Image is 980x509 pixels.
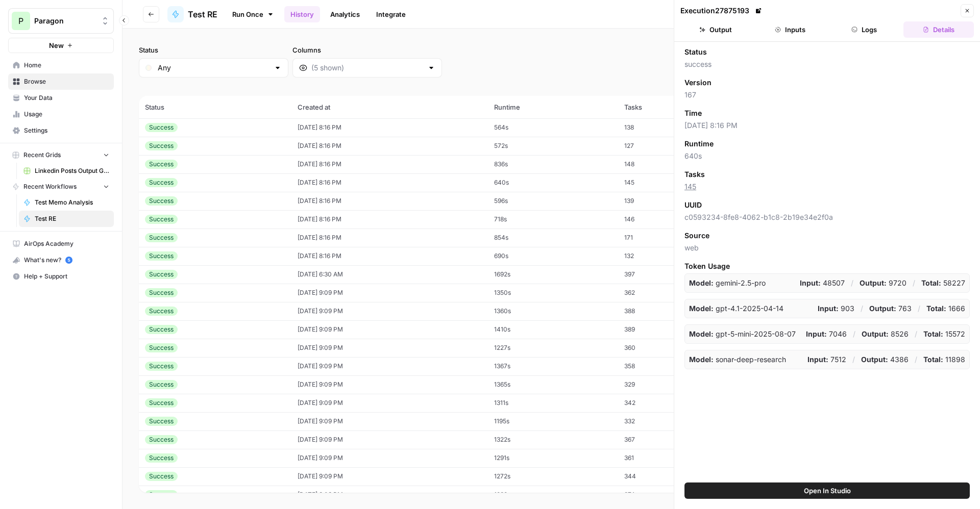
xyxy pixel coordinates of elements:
[292,45,442,55] label: Columns
[800,278,821,287] strong: Input:
[618,320,721,339] td: 389
[860,278,887,287] strong: Output:
[804,486,851,496] span: Open In Studio
[618,210,721,228] td: 146
[23,182,77,191] span: Recent Workflows
[684,59,970,69] span: success
[35,166,109,175] span: Linkedin Posts Output Grid
[291,375,487,394] td: [DATE] 9:09 PM
[926,304,946,313] strong: Total:
[618,192,721,210] td: 139
[35,214,109,223] span: Test RE
[8,73,114,90] a: Browse
[684,90,970,100] span: 167
[488,284,618,302] td: 1350s
[145,270,178,279] div: Success
[291,192,487,210] td: [DATE] 8:16 PM
[145,215,178,224] div: Success
[291,155,487,173] td: [DATE] 8:16 PM
[145,325,178,334] div: Success
[689,355,714,364] strong: Model:
[8,90,114,106] a: Your Data
[680,6,764,16] div: Execution 27875193
[24,77,109,86] span: Browse
[145,380,178,389] div: Success
[8,8,114,34] button: Workspace: Paragon
[921,278,941,287] strong: Total:
[918,303,920,314] p: /
[862,329,909,339] p: 8526
[684,78,712,88] span: Version
[291,394,487,412] td: [DATE] 9:09 PM
[291,137,487,155] td: [DATE] 8:16 PM
[618,467,721,486] td: 344
[8,122,114,139] a: Settings
[291,265,487,284] td: [DATE] 6:30 AM
[291,228,487,247] td: [DATE] 8:16 PM
[488,357,618,375] td: 1367s
[488,210,618,228] td: 718s
[684,182,696,191] a: 145
[65,257,72,264] a: 5
[684,200,702,210] span: UUID
[488,320,618,339] td: 1410s
[18,15,23,27] span: P
[915,354,917,365] p: /
[488,173,618,192] td: 640s
[145,178,178,187] div: Success
[689,278,714,287] strong: Model:
[807,354,846,365] p: 7512
[145,472,178,481] div: Success
[684,47,707,57] span: Status
[684,231,709,241] span: Source
[145,123,178,132] div: Success
[145,160,178,169] div: Success
[618,357,721,375] td: 358
[618,228,721,247] td: 171
[145,362,178,371] div: Success
[923,354,965,365] p: 11898
[684,108,702,118] span: Time
[145,307,178,316] div: Success
[818,303,854,314] p: 903
[488,467,618,486] td: 1272s
[618,247,721,265] td: 132
[926,303,965,314] p: 1666
[618,375,721,394] td: 329
[488,192,618,210] td: 596s
[324,6,366,22] a: Analytics
[853,329,855,339] p: /
[861,354,909,365] p: 4386
[684,120,970,131] span: [DATE] 8:16 PM
[684,169,705,180] span: Tasks
[8,236,114,252] a: AirOps Academy
[24,272,109,281] span: Help + Support
[8,147,114,163] button: Recent Grids
[689,304,714,313] strong: Model:
[24,239,109,248] span: AirOps Academy
[291,430,487,449] td: [DATE] 9:09 PM
[8,106,114,122] a: Usage
[8,57,114,73] a: Home
[923,329,965,339] p: 15572
[145,343,178,352] div: Success
[860,278,906,288] p: 9720
[689,354,786,365] p: sonar-deep-research
[488,137,618,155] td: 572s
[818,304,839,313] strong: Input:
[488,247,618,265] td: 690s
[923,355,943,364] strong: Total:
[291,210,487,228] td: [DATE] 8:16 PM
[188,8,217,20] span: Test RE
[488,302,618,320] td: 1360s
[618,118,721,137] td: 138
[684,151,970,161] span: 640s
[226,6,280,23] a: Run Once
[291,357,487,375] td: [DATE] 9:09 PM
[291,339,487,357] td: [DATE] 9:09 PM
[869,304,896,313] strong: Output:
[145,435,178,444] div: Success
[488,412,618,430] td: 1195s
[145,141,178,150] div: Success
[921,278,965,288] p: 58227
